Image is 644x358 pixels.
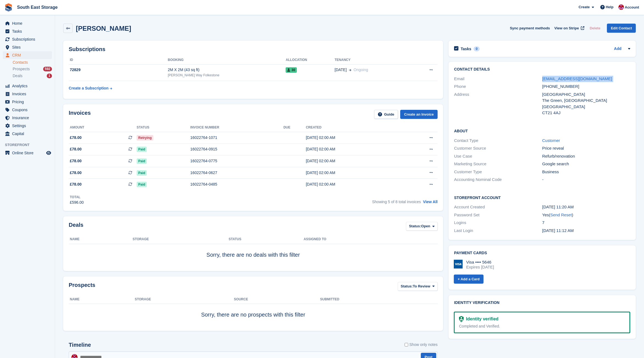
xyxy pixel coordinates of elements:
[542,104,631,110] div: [GEOGRAPHIC_DATA]
[552,24,585,33] a: View on Stripe
[542,110,631,116] div: CT21 4AJ
[306,146,401,152] div: [DATE] 02:00 AM
[45,150,52,156] a: Preview store
[69,123,137,132] th: Amount
[190,123,283,132] th: Invoice number
[542,83,631,90] div: [PHONE_NUMBER]
[283,123,306,132] th: Due
[413,284,430,289] span: To Review
[542,76,612,81] a: [EMAIL_ADDRESS][DOMAIN_NAME]
[454,204,542,210] div: Account Created
[3,82,52,90] a: menu
[306,181,401,187] div: [DATE] 02:00 AM
[69,56,168,65] th: ID
[423,200,438,204] a: View All
[69,67,168,73] div: 72829
[614,46,621,52] a: Add
[406,222,438,231] button: Status: Open
[3,27,52,35] a: menu
[69,282,95,292] h2: Prospects
[400,110,438,119] a: Create an Invoice
[190,170,283,176] div: 16022764-0627
[70,146,82,152] span: £78.00
[13,66,52,72] a: Prospects 592
[542,220,631,226] div: 7
[137,158,147,164] span: Paid
[405,342,438,348] label: Show only notes
[474,46,480,51] div: 0
[510,24,550,33] button: Sync payment methods
[12,149,45,157] span: Online Store
[137,123,190,132] th: Status
[542,138,560,143] a: Customer
[306,170,401,176] div: [DATE] 02:00 AM
[542,153,631,160] div: Refurb/renovation
[461,46,471,51] h2: Tasks
[3,106,52,114] a: menu
[3,122,52,130] a: menu
[69,342,91,348] h2: Timeline
[137,182,147,187] span: Paid
[168,67,286,73] div: 2M X 2M (43 sq ft)
[542,177,631,183] div: -
[306,123,401,132] th: Created
[5,142,55,148] span: Storefront
[542,212,631,218] div: Yes
[454,169,542,175] div: Customer Type
[135,295,234,304] th: Storage
[4,3,13,12] img: stora-icon-8386f47178a22dfd0bd8f6a31ec36ba5ce8667c1dd55bd0f319d3a0aa187defe.svg
[466,265,494,270] div: Expires [DATE]
[12,82,45,90] span: Analytics
[454,153,542,160] div: Use Case
[549,212,573,217] span: ( )
[607,24,636,33] a: Edit Contact
[454,76,542,82] div: Email
[70,170,82,176] span: £78.00
[454,212,542,218] div: Password Set
[454,91,542,116] div: Address
[401,284,413,289] span: Status:
[542,169,631,175] div: Business
[542,145,631,152] div: Price reveal
[3,90,52,98] a: menu
[137,170,147,176] span: Paid
[306,158,401,164] div: [DATE] 02:00 AM
[69,83,112,93] a: Create a Subscription
[542,161,631,167] div: Google search
[206,252,300,258] span: Sorry, there are no deals with this filter
[13,73,23,79] span: Deals
[201,312,305,318] span: Sorry, there are no prospects with this filter
[190,135,283,141] div: 16022764-1071
[12,106,45,114] span: Coupons
[587,24,602,33] button: Delete
[454,145,542,152] div: Customer Source
[168,73,286,78] div: [PERSON_NAME] Way Folkestone
[3,19,52,27] a: menu
[12,130,45,138] span: Capital
[398,282,438,291] button: Status: To Review
[459,323,625,329] div: Completed and Verified.
[229,235,304,244] th: Status
[454,83,542,90] div: Phone
[70,135,82,141] span: £78.00
[47,74,52,78] div: 1
[466,260,494,265] div: Visa •••• 5646
[454,275,483,284] a: + Add a Card
[12,51,45,59] span: CRM
[579,4,590,10] span: Create
[12,43,45,51] span: Sites
[304,235,438,244] th: Assigned to
[3,114,52,122] a: menu
[12,19,45,27] span: Home
[286,56,335,65] th: Allocation
[454,128,630,133] h2: About
[542,204,631,210] div: [DATE] 11:20 AM
[320,295,437,304] th: Submitted
[70,181,82,187] span: £78.00
[454,67,630,72] h2: Contact Details
[454,177,542,183] div: Accounting Nominal Code
[454,220,542,226] div: Logins
[618,4,624,10] img: Roger Norris
[69,85,109,91] div: Create a Subscription
[286,67,297,73] span: 30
